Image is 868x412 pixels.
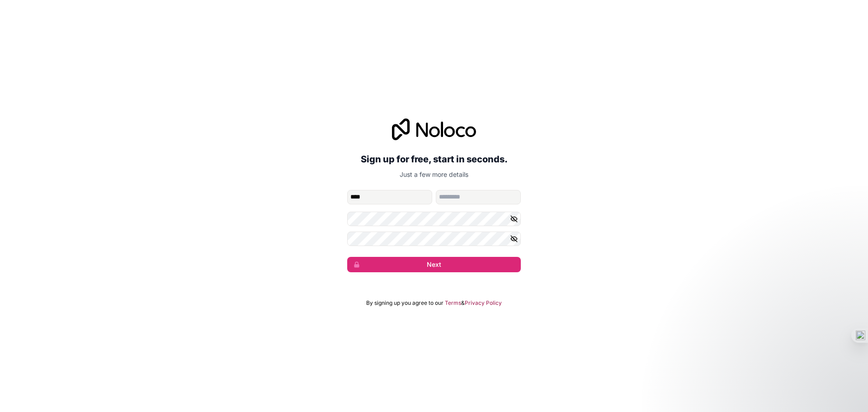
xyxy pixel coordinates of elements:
input: Password [347,212,521,226]
h2: Sign up for free, start in seconds. [347,151,521,167]
a: Terms [445,299,461,307]
input: Confirm password [347,232,521,246]
p: Just a few more details [347,170,521,179]
input: family-name [436,190,521,204]
button: Next [347,257,521,272]
img: one_i.png [856,331,865,340]
span: & [461,299,465,307]
a: Privacy Policy [465,299,502,307]
input: given-name [347,190,432,204]
iframe: Intercom notifications message [687,344,868,407]
span: By signing up you agree to our [366,299,443,307]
